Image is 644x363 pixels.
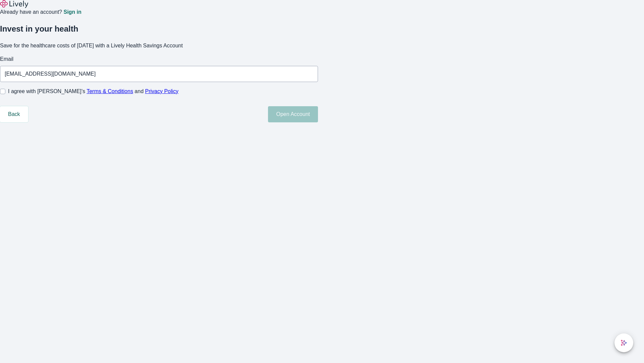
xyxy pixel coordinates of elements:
span: I agree with [PERSON_NAME]’s and [8,87,178,95]
a: Terms & Conditions [87,88,133,94]
svg: Lively AI Assistant [621,339,627,346]
button: chat [614,333,633,352]
a: Privacy Policy [145,88,179,94]
a: Sign in [63,9,81,15]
